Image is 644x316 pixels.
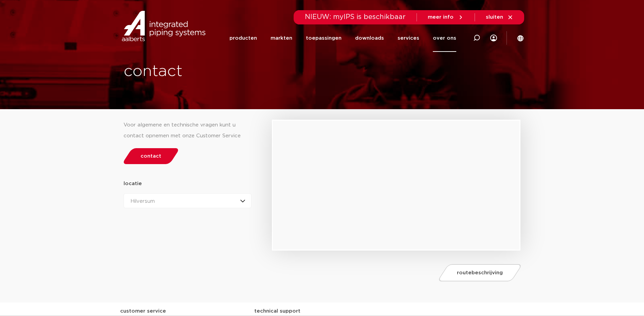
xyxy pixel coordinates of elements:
[437,264,523,281] a: routebeschrijving
[271,24,292,52] a: markten
[305,14,406,20] span: NIEUW: myIPS is beschikbaar
[124,181,142,186] strong: locatie
[457,270,503,275] span: routebeschrijving
[490,24,497,52] div: my IPS
[486,14,513,20] a: sluiten
[124,61,347,82] h1: contact
[229,24,456,52] nav: Menu
[355,24,384,52] a: downloads
[141,154,161,159] span: contact
[428,15,454,20] span: meer info
[306,24,342,52] a: toepassingen
[229,24,257,52] a: producten
[428,14,464,20] a: meer info
[486,15,503,20] span: sluiten
[433,24,456,52] a: over ons
[122,148,180,164] a: contact
[124,120,252,141] div: Voor algemene en technische vragen kunt u contact opnemen met onze Customer Service
[120,309,300,314] strong: customer service technical support
[398,24,419,52] a: services
[131,199,155,204] span: Hilversum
